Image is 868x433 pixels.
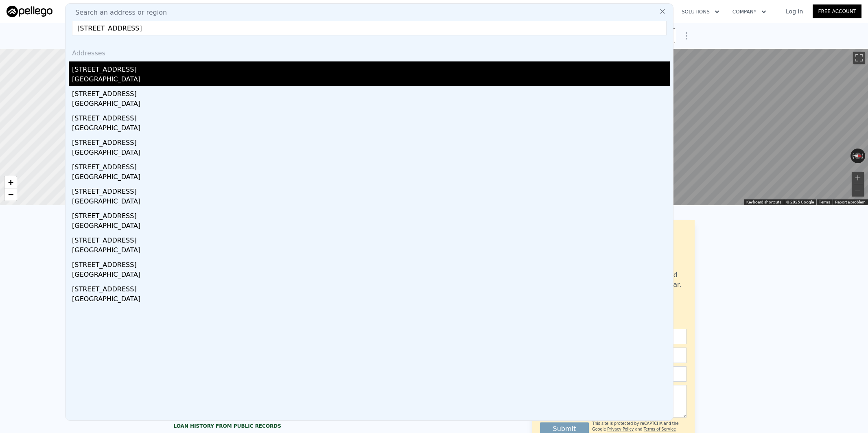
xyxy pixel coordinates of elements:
button: Solutions [675,4,726,19]
div: [STREET_ADDRESS] [72,86,670,99]
button: Reset the view [851,152,866,159]
div: [GEOGRAPHIC_DATA] [72,294,670,306]
div: Loan history from public records [174,423,337,429]
span: − [8,189,13,199]
img: Pellego [7,6,52,17]
button: Company [726,4,773,19]
div: [STREET_ADDRESS] [72,232,670,245]
div: [STREET_ADDRESS] [72,184,670,197]
div: [GEOGRAPHIC_DATA] [72,197,670,208]
a: Terms (opens in new tab) [819,200,830,204]
a: Zoom in [4,176,17,188]
div: [GEOGRAPHIC_DATA] [72,270,670,281]
div: [STREET_ADDRESS] [72,110,670,123]
div: Addresses [69,42,670,61]
input: Enter an address, city, region, neighborhood or zip code [72,21,667,35]
div: [STREET_ADDRESS] [72,257,670,270]
div: [STREET_ADDRESS] [72,208,670,221]
div: [GEOGRAPHIC_DATA] [72,74,670,86]
a: Log In [776,7,813,15]
div: [GEOGRAPHIC_DATA] [72,245,670,257]
button: Show Options [678,28,695,44]
div: [GEOGRAPHIC_DATA] [72,221,670,232]
span: Search an address or region [69,8,167,17]
button: Rotate counterclockwise [851,149,855,163]
button: Keyboard shortcuts [746,199,781,205]
div: [GEOGRAPHIC_DATA] [72,123,670,135]
a: Terms of Service [644,427,676,431]
div: [GEOGRAPHIC_DATA] [72,99,670,110]
div: [STREET_ADDRESS] [72,135,670,148]
button: Zoom in [852,172,864,184]
button: Zoom out [852,184,864,197]
div: [STREET_ADDRESS] [72,281,670,294]
div: [STREET_ADDRESS] [72,61,670,74]
span: © 2025 Google [786,200,814,204]
button: Rotate clockwise [861,149,866,163]
a: Free Account [813,4,861,18]
button: Toggle fullscreen view [853,52,865,64]
a: Privacy Policy [607,427,634,431]
div: [STREET_ADDRESS] [72,159,670,172]
div: [GEOGRAPHIC_DATA] [72,148,670,159]
a: Report a problem [835,200,866,204]
a: Zoom out [4,188,17,201]
span: + [8,177,13,187]
div: [GEOGRAPHIC_DATA] [72,172,670,184]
